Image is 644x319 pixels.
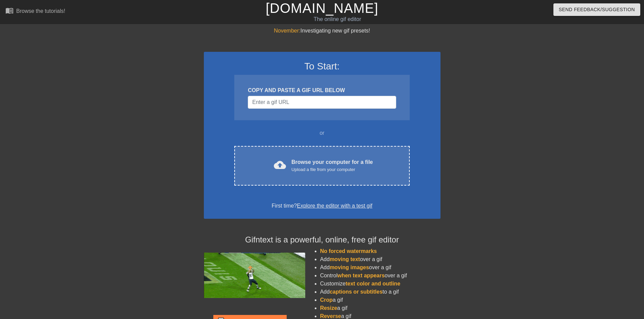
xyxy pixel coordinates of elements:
[320,263,440,272] li: Add over a gif
[320,313,341,319] span: Reverse
[248,96,396,109] input: Username
[330,289,382,295] span: captions or subtitles
[5,6,14,15] span: menu_book
[320,305,337,311] span: Resize
[320,255,440,263] li: Add over a gif
[274,159,286,171] span: cloud_upload
[248,86,396,94] div: COPY AND PASTE A GIF URL BELOW
[320,304,440,312] li: a gif
[274,28,300,34] span: November:
[320,288,440,296] li: Add to a gif
[320,272,440,280] li: Control over a gif
[16,8,65,14] div: Browse the tutorials!
[320,280,440,288] li: Customize
[330,256,360,262] span: moving text
[266,1,378,16] a: [DOMAIN_NAME]
[330,264,369,270] span: moving images
[213,202,432,210] div: First time?
[218,15,457,23] div: The online gif editor
[320,248,377,254] span: No forced watermarks
[5,6,65,17] a: Browse the tutorials!
[221,129,423,137] div: or
[291,166,373,173] div: Upload a file from your computer
[291,158,373,173] div: Browse your computer for a file
[345,281,400,286] span: text color and outline
[320,296,440,304] li: a gif
[559,5,635,14] span: Send Feedback/Suggestion
[553,3,640,16] button: Send Feedback/Suggestion
[204,235,440,245] h4: Gifntext is a powerful, online, free gif editor
[297,203,372,209] a: Explore the editor with a test gif
[213,61,432,72] h3: To Start:
[204,27,440,35] div: Investigating new gif presets!
[337,273,385,278] span: when text appears
[204,253,305,298] img: football_small.gif
[320,297,333,303] span: Crop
